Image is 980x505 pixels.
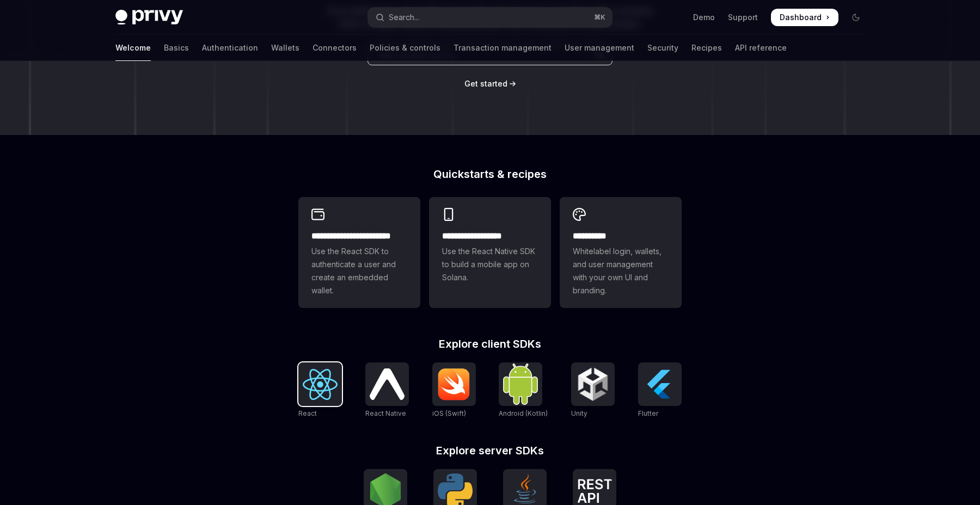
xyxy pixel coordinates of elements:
[442,245,538,284] span: Use the React Native SDK to build a mobile app on Solana.
[368,8,612,27] button: Open search
[571,409,587,417] span: Unity
[575,367,610,402] img: Unity
[571,362,615,419] a: UnityUnity
[437,368,471,401] img: iOS (Swift)
[298,338,682,349] h2: Explore client SDKs
[115,35,151,61] a: Welcome
[642,367,677,402] img: Flutter
[565,35,634,61] a: User management
[693,12,715,23] a: Demo
[432,362,476,419] a: iOS (Swift)iOS (Swift)
[573,245,669,297] span: Whitelabel login, wallets, and user management with your own UI and branding.
[847,9,865,26] button: Toggle dark mode
[638,362,682,419] a: FlutterFlutter
[780,12,822,23] span: Dashboard
[464,79,507,88] span: Get started
[311,245,407,297] span: Use the React SDK to authenticate a user and create an embedded wallet.
[365,409,406,417] span: React Native
[271,35,299,61] a: Wallets
[164,35,189,61] a: Basics
[298,445,682,456] h2: Explore server SDKs
[298,362,342,419] a: ReactReact
[432,409,466,417] span: iOS (Swift)
[647,35,678,61] a: Security
[202,35,258,61] a: Authentication
[728,12,758,23] a: Support
[298,409,317,417] span: React
[303,369,338,400] img: React
[771,9,838,26] a: Dashboard
[464,78,507,89] a: Get started
[370,368,405,399] img: React Native
[691,35,722,61] a: Recipes
[115,10,183,25] img: dark logo
[365,362,409,419] a: React NativeReact Native
[499,409,548,417] span: Android (Kotlin)
[313,35,357,61] a: Connectors
[298,169,682,180] h2: Quickstarts & recipes
[503,364,538,404] img: Android (Kotlin)
[560,197,682,308] a: **** *****Whitelabel login, wallets, and user management with your own UI and branding.
[454,35,552,61] a: Transaction management
[638,409,658,417] span: Flutter
[370,35,440,61] a: Policies & controls
[499,362,548,419] a: Android (Kotlin)Android (Kotlin)
[577,479,612,503] img: REST API
[389,11,419,24] div: Search...
[429,197,551,308] a: **** **** **** ***Use the React Native SDK to build a mobile app on Solana.
[735,35,787,61] a: API reference
[594,13,605,22] span: ⌘ K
